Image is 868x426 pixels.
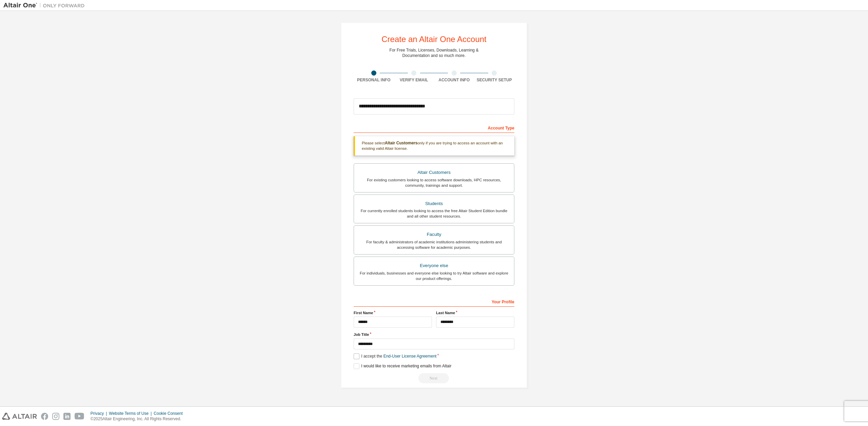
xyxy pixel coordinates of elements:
[358,208,510,219] div: For currently enrolled students looking to access the free Altair Student Edition bundle and all ...
[75,413,84,420] img: youtube.svg
[358,230,510,239] div: Faculty
[354,373,514,383] div: Read and acccept EULA to continue
[354,310,432,316] label: First Name
[41,413,48,420] img: facebook.svg
[358,199,510,208] div: Students
[354,332,514,337] label: Job Title
[434,77,474,83] div: Account Info
[381,35,487,43] div: Create an Altair One Account
[354,122,514,133] div: Account Type
[436,310,514,316] label: Last Name
[358,261,510,270] div: Everyone else
[109,411,154,416] div: Website Terms of Use
[385,141,418,145] b: Altair Customers
[394,77,434,83] div: Verify Email
[154,411,186,416] div: Cookie Consent
[358,270,510,281] div: For individuals, businesses and everyone else looking to try Altair software and explore our prod...
[91,411,109,416] div: Privacy
[91,416,187,422] p: © 2025 Altair Engineering, Inc. All Rights Reserved.
[358,239,510,250] div: For faculty & administrators of academic institutions administering students and accessing softwa...
[52,413,59,420] img: instagram.svg
[3,2,88,9] img: Altair One
[354,353,436,359] label: I accept the
[354,363,451,369] label: I would like to receive marketing emails from Altair
[354,296,514,307] div: Your Profile
[63,413,71,420] img: linkedin.svg
[2,413,37,420] img: altair_logo.svg
[358,168,510,177] div: Altair Customers
[474,77,515,83] div: Security Setup
[383,354,437,359] a: End-User License Agreement
[390,47,479,58] div: For Free Trials, Licenses, Downloads, Learning & Documentation and so much more.
[354,136,514,156] div: Please select only if you are trying to access an account with an existing valid Altair license.
[358,177,510,188] div: For existing customers looking to access software downloads, HPC resources, community, trainings ...
[354,77,394,83] div: Personal Info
